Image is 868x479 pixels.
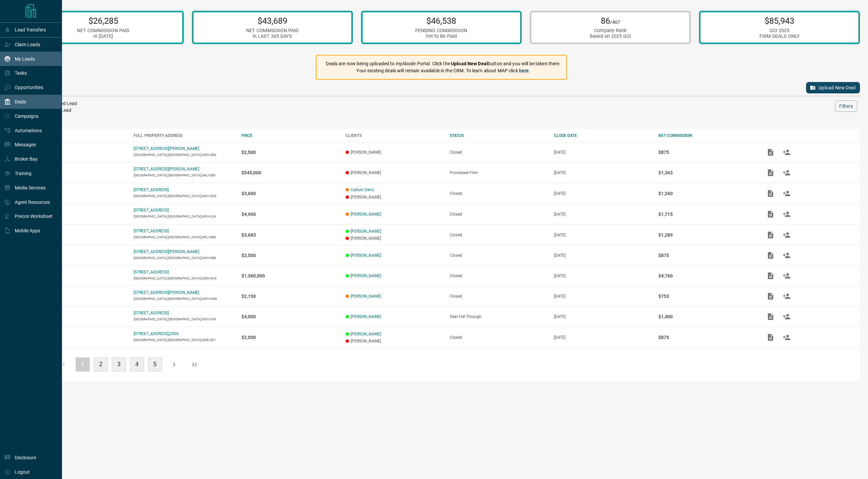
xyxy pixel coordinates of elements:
[351,273,381,278] a: [PERSON_NAME]
[134,215,235,218] p: [GEOGRAPHIC_DATA],[GEOGRAPHIC_DATA],M5V-0J9
[134,235,235,239] p: [GEOGRAPHIC_DATA],[GEOGRAPHIC_DATA],M5J-0B5
[134,173,235,177] p: [GEOGRAPHIC_DATA],[GEOGRAPHIC_DATA],M6J-0B1
[134,187,169,192] a: [STREET_ADDRESS]
[351,314,381,319] a: [PERSON_NAME]
[763,150,779,154] span: Add / View Documents
[326,67,561,74] p: Your existing deals will remain available in the CRM. To learn about MAP click .
[415,28,467,33] div: PENDING COMMISSION
[658,150,756,155] p: $875
[134,311,169,315] a: [STREET_ADDRESS]
[134,208,169,213] a: [STREET_ADDRESS]
[29,273,127,278] p: Purchase - Co-Op
[835,100,857,112] button: Filters
[450,335,547,340] div: Closed
[658,232,756,238] p: $1,289
[590,16,631,26] p: 86
[134,229,169,233] a: [STREET_ADDRESS]
[658,253,756,258] p: $875
[241,314,339,319] p: $4,000
[450,314,547,319] div: Deal Fell Through
[763,314,779,319] span: Add / View Documents
[779,335,795,339] span: Match Clients
[763,294,779,299] span: Add / View Documents
[29,212,127,217] p: Lease - Listing
[29,133,127,138] div: DEAL TYPE
[351,212,381,217] a: [PERSON_NAME]
[241,335,339,340] p: $2,500
[779,191,795,195] span: Match Clients
[658,294,756,299] p: $753
[326,60,561,67] p: Deals are now being uploaded to myAbode Portal. Click the button and you will be taken there.
[806,82,860,93] button: Upload New Deal
[241,133,339,138] div: PRICE
[29,335,127,340] p: Lease - Co-Op
[658,273,756,278] p: $4,760
[779,294,795,299] span: Match Clients
[246,28,298,33] div: NET COMMISSION PAID
[134,146,199,151] a: [STREET_ADDRESS][PERSON_NAME]
[450,150,547,155] div: Closed
[246,16,298,26] p: $43,689
[134,317,235,321] p: [GEOGRAPHIC_DATA],[GEOGRAPHIC_DATA],M5V-3V6
[29,314,127,319] p: Lease - Co-Op
[450,233,547,237] div: Closed
[134,133,235,138] div: FULL PROPERTY ADDRESS
[29,233,127,237] p: Lease - Co-Op
[779,253,795,258] span: Match Clients
[590,33,631,39] div: Based on 2025 GCI
[554,253,651,258] p: [DATE]
[351,294,381,299] a: [PERSON_NAME]
[763,212,779,216] span: Add / View Documents
[610,19,620,25] span: /467
[134,194,235,198] p: [GEOGRAPHIC_DATA],[GEOGRAPHIC_DATA],M4Y-3G5
[415,33,467,39] div: Yet to Be Paid
[241,170,339,175] p: $545,000
[351,187,374,192] a: Callum Derry
[779,150,795,154] span: Match Clients
[77,16,129,26] p: $26,285
[554,273,651,278] p: [DATE]
[779,170,795,175] span: Match Clients
[29,253,127,258] p: Lease - Co-Op
[112,357,126,372] button: 3
[134,249,199,254] a: [STREET_ADDRESS][PERSON_NAME]
[241,150,339,155] p: $2,500
[134,153,235,157] p: [GEOGRAPHIC_DATA],[GEOGRAPHIC_DATA],M5A-0R2
[554,294,651,299] p: [DATE]
[94,357,108,372] button: 2
[554,335,651,340] p: [DATE]
[134,338,235,342] p: [GEOGRAPHIC_DATA],[GEOGRAPHIC_DATA],M5E-0E1
[134,276,235,280] p: [GEOGRAPHIC_DATA],[GEOGRAPHIC_DATA],M5H-0A6
[130,357,144,372] button: 4
[351,332,381,336] a: [PERSON_NAME]
[415,16,467,26] p: $46,538
[450,191,547,196] div: Closed
[351,253,381,258] a: [PERSON_NAME]
[450,170,547,175] div: Processed Firm
[759,28,800,33] div: GCI 2025
[346,133,443,138] div: CLIENTS
[134,167,199,171] a: [STREET_ADDRESS][PERSON_NAME]
[779,314,795,319] span: Match Clients
[554,314,651,319] p: [DATE]
[346,195,443,199] p: [PERSON_NAME]
[346,150,443,155] p: [PERSON_NAME]
[241,232,339,238] p: $3,683
[450,133,547,138] div: STATUS
[554,191,651,196] p: [DATE]
[763,232,779,237] span: Add / View Documents
[759,33,800,39] div: FIRM DEALS ONLY
[134,290,199,295] a: [STREET_ADDRESS][PERSON_NAME]
[763,191,779,195] span: Add / View Documents
[148,357,162,372] button: 5
[134,331,179,336] a: [STREET_ADDRESS],2006
[763,170,779,175] span: Add / View Documents
[450,273,547,278] div: Closed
